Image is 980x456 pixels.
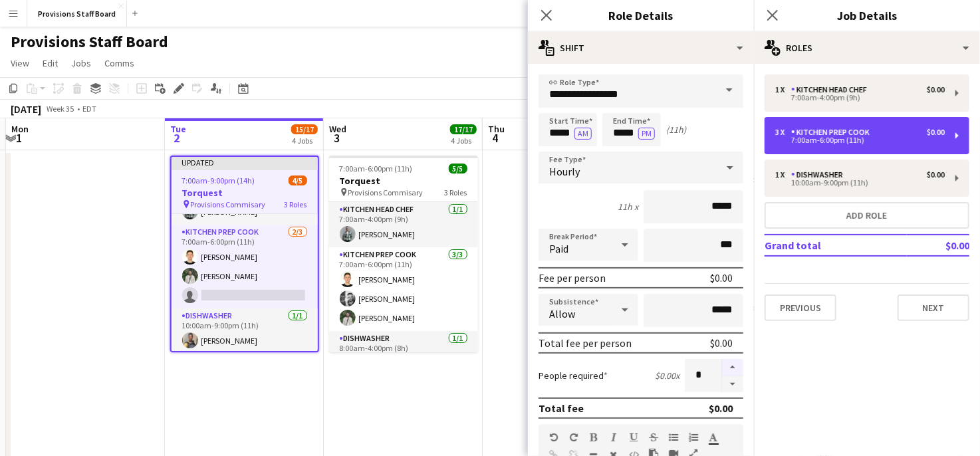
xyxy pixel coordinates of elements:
div: $0.00 [927,85,945,94]
div: 4 Jobs [292,136,317,146]
button: Underline [629,432,638,443]
app-card-role: Kitchen Prep Cook3/37:00am-6:00pm (11h)[PERSON_NAME][PERSON_NAME][PERSON_NAME] [329,247,478,331]
div: $0.00 x [655,370,679,382]
app-card-role: Dishwasher1/18:00am-4:00pm (8h) [329,331,478,376]
div: 7:00am-4:00pm (9h) [775,94,945,101]
div: 7:00am-6:00pm (11h) [775,137,945,144]
a: Jobs [66,55,96,72]
span: 7:00am-9:00pm (14h) [182,175,255,185]
span: Provisions Commisary [191,199,266,209]
span: 3 Roles [285,199,307,209]
button: PM [638,128,655,140]
button: Unordered List [669,432,678,443]
app-job-card: 7:00am-6:00pm (11h)5/5Torquest Provisions Commisary3 RolesKitchen Head Chef1/17:00am-4:00pm (9h)[... [329,156,478,352]
span: 7:00am-6:00pm (11h) [340,164,413,173]
a: Edit [37,55,63,72]
app-card-role: Dishwasher1/110:00am-9:00pm (11h)[PERSON_NAME] [172,308,318,354]
span: Jobs [71,57,91,69]
td: Grand total [765,235,907,256]
div: $0.00 [710,336,733,350]
div: [DATE] [11,102,41,116]
span: Hourly [549,165,580,178]
span: Paid [549,242,568,255]
div: Roles [754,32,980,64]
button: Text Color [709,432,718,443]
span: Week 35 [44,104,77,114]
button: Add role [765,202,969,229]
span: 5/5 [449,164,467,173]
button: Italic [609,432,618,443]
a: Comms [99,55,140,72]
h3: Job Details [754,7,980,24]
h3: Torquest [329,175,478,187]
span: Edit [43,57,58,69]
div: Total fee [539,401,584,415]
span: 4 [486,130,505,146]
div: 11h x [618,201,638,213]
h1: Provisions Staff Board [11,32,168,52]
app-card-role: Kitchen Head Chef1/17:00am-4:00pm (9h)[PERSON_NAME] [329,202,478,247]
button: Next [898,294,969,321]
span: Mon [11,123,29,135]
span: Tue [170,123,186,135]
td: $0.00 [907,235,969,256]
button: Redo [569,432,578,443]
div: Kitchen Head Chef [791,85,872,94]
div: (11h) [666,124,686,136]
div: Fee per person [539,271,606,285]
a: View [5,55,35,72]
span: Allow [549,307,575,320]
button: Ordered List [689,432,698,443]
button: Strikethrough [649,432,658,443]
span: View [11,57,29,69]
div: 4 Jobs [451,136,476,146]
div: $0.00 [927,170,945,179]
span: 1 [9,130,29,146]
span: Provisions Commisary [348,187,424,197]
button: Decrease [722,376,743,393]
div: EDT [82,104,96,114]
div: Total fee per person [539,336,632,350]
span: Comms [104,57,134,69]
div: Kitchen Prep Cook [791,128,875,137]
h3: Role Details [528,7,754,24]
div: $0.00 [927,128,945,137]
label: People required [539,370,608,382]
span: 3 Roles [445,187,467,197]
span: 2 [168,130,186,146]
app-card-role: Kitchen Prep Cook2/37:00am-6:00pm (11h)[PERSON_NAME][PERSON_NAME] [172,225,318,308]
div: $0.00 [709,401,733,415]
div: Dishwasher [791,170,848,179]
span: 17/17 [450,124,477,134]
button: AM [574,128,592,140]
div: $0.00 [710,271,733,285]
span: Thu [488,123,505,135]
div: 10:00am-9:00pm (11h) [775,179,945,186]
span: 3 [327,130,346,146]
h3: Torquest [172,187,318,199]
button: Previous [765,294,836,321]
div: 3 x [775,128,791,137]
button: Undo [549,432,558,443]
span: Wed [329,123,346,135]
div: Shift [528,32,754,64]
app-job-card: Updated7:00am-9:00pm (14h)4/5Torquest Provisions Commisary3 RolesKitchen Head Chef1/17:00am-4:00p... [170,156,319,352]
span: 15/17 [291,124,318,134]
div: 1 x [775,85,791,94]
div: Updated [172,157,318,168]
button: Bold [589,432,598,443]
button: Increase [722,359,743,376]
span: 4/5 [289,175,307,185]
div: 1 x [775,170,791,179]
button: Provisions Staff Board [27,1,127,27]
